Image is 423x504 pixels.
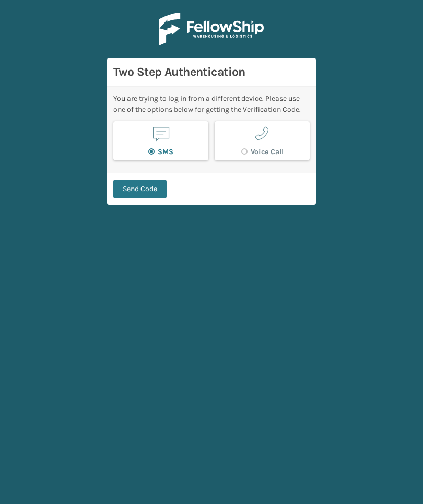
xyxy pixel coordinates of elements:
img: Logo [159,13,264,45]
label: Voice Call [241,147,284,156]
button: Send Code [113,180,167,198]
div: You are trying to log in from a different device. Please use one of the options below for getting... [113,93,310,115]
label: SMS [148,147,173,156]
h3: Two Step Authentication [113,64,310,80]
